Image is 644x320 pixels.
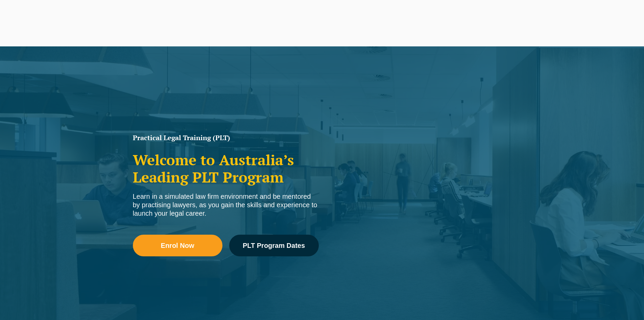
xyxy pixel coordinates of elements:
[229,235,319,256] a: PLT Program Dates
[133,192,319,218] div: Learn in a simulated law firm environment and be mentored by practising lawyers, as you gain the ...
[243,242,305,249] span: PLT Program Dates
[133,235,222,256] a: Enrol Now
[133,134,319,141] h1: Practical Legal Training (PLT)
[161,242,194,249] span: Enrol Now
[133,151,319,186] h2: Welcome to Australia’s Leading PLT Program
